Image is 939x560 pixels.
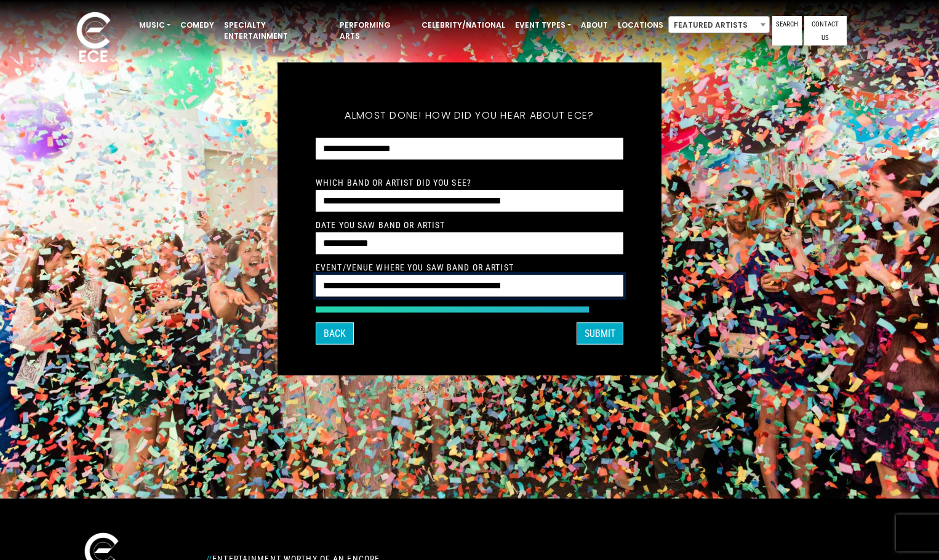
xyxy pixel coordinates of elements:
label: Date You Saw Band or Artist [316,219,445,230]
button: Back [316,322,354,344]
a: Search [772,16,802,45]
a: About [576,15,613,36]
a: Celebrity/National [417,15,510,36]
img: ece_new_logo_whitev2-1.png [63,9,124,68]
button: SUBMIT [577,322,623,344]
a: Performing Arts [335,15,417,47]
a: Locations [613,15,668,36]
select: How did you hear about ECE [316,137,623,160]
a: Event Types [510,15,576,36]
span: Featured Artists [668,16,770,33]
a: Music [134,15,175,36]
span: Featured Artists [669,17,769,34]
a: Contact Us [804,16,847,45]
a: Comedy [175,15,219,36]
a: Specialty Entertainment [219,15,335,47]
label: Event/Venue Where You Saw Band or Artist [316,261,514,272]
h5: Almost done! How did you hear about ECE? [316,93,623,137]
label: Which Band or Artist did you see? [316,176,471,187]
